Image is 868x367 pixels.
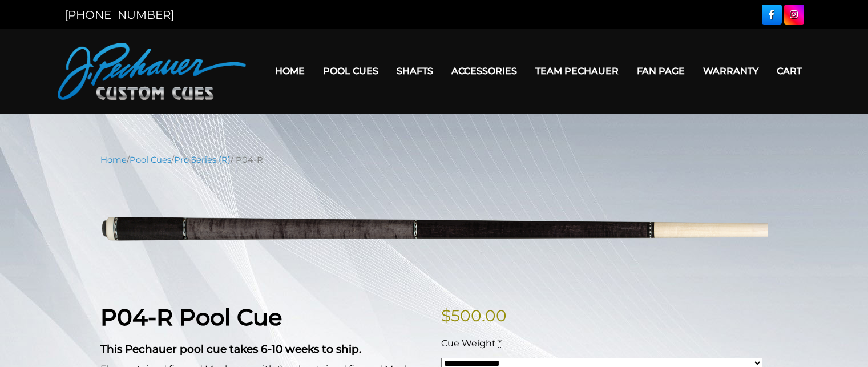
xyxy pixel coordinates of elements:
bdi: 500.00 [441,306,507,325]
a: [PHONE_NUMBER] [64,8,174,22]
a: Pool Cues [314,57,387,86]
img: P04-N.png [100,175,768,286]
strong: This Pechauer pool cue takes 6-10 weeks to ship. [100,342,361,356]
a: Home [100,155,127,165]
a: Fan Page [628,57,694,86]
a: Warranty [694,57,768,86]
a: Accessories [442,57,526,86]
img: Pechauer Custom Cues [58,43,246,100]
a: Pool Cues [130,155,171,165]
a: Cart [768,57,811,86]
span: Cue Weight [441,338,496,349]
a: Home [266,57,314,86]
span: $ [441,306,451,325]
a: Shafts [387,57,442,86]
a: Team Pechauer [526,57,628,86]
abbr: required [498,338,502,349]
nav: Breadcrumb [100,154,768,166]
strong: P04-R Pool Cue [100,303,282,331]
a: Pro Series (R) [174,155,231,165]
